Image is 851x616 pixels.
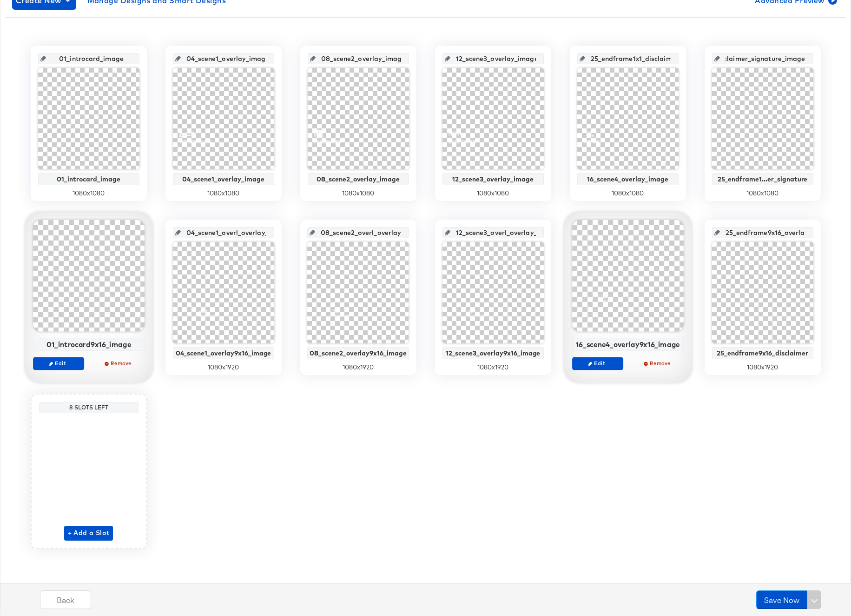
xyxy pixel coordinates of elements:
div: 1080 x 1080 [442,189,544,198]
div: 16_scene4_overlay_image [580,175,676,183]
button: Edit [33,357,84,370]
div: 1080 x 1920 [173,363,274,372]
div: 1080 x 1080 [712,189,813,198]
div: 12_scene3_overlay_image [445,175,541,183]
button: Save Now [756,590,807,609]
button: Edit [572,357,623,370]
div: 04_scene1_overlay9x16_image [175,349,272,357]
div: 8 Slots Left [41,404,136,411]
span: Edit [37,360,79,367]
div: 25_endframe9x16_disclaimer [714,349,811,357]
span: Remove [636,360,679,367]
button: Back [40,590,91,609]
button: Remove [632,357,683,370]
div: 1080 x 1080 [38,189,139,198]
div: 1080 x 1920 [712,363,813,372]
div: 12_scene3_overlay9x16_image [445,349,541,357]
div: 1080 x 1080 [173,189,274,198]
div: 1080 x 1080 [577,189,679,198]
button: Remove [93,357,144,370]
div: 1080 x 1080 [308,189,409,198]
span: Remove [97,360,140,367]
div: 1080 x 1920 [442,363,544,372]
div: 08_scene2_overlay9x16_image [310,349,407,357]
div: 08_scene2_overlay_image [310,175,407,183]
span: + Add a Slot [68,527,110,539]
div: 01_introcard_image [40,175,137,183]
div: 1080 x 1920 [307,363,409,372]
div: 25_endframe1...er_signature [714,175,811,183]
div: 16_scene4_overlay9x16_image [574,340,681,348]
div: 01_introcard9x16_image [35,340,142,348]
span: Edit [576,360,619,367]
button: + Add a Slot [64,526,113,541]
div: 04_scene1_overlay_image [175,175,272,183]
